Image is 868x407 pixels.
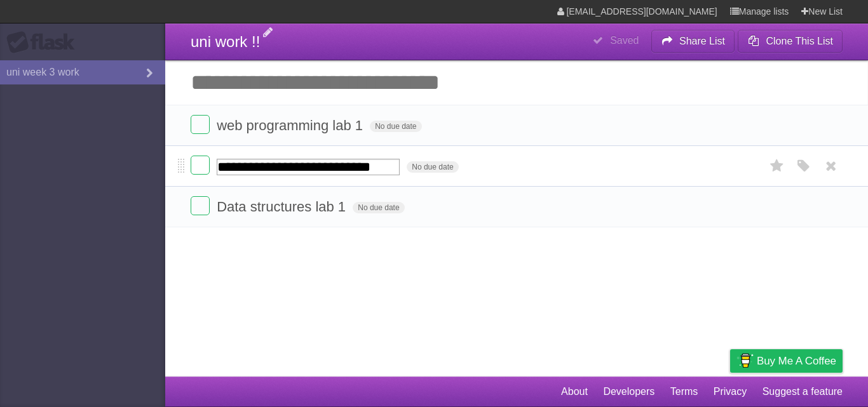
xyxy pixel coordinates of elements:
label: Done [191,115,210,134]
div: Flask [6,31,83,54]
label: Done [191,156,210,175]
a: Privacy [714,380,747,404]
span: web programming lab 1 [217,117,366,133]
b: Share List [679,36,725,46]
label: Done [191,196,210,215]
span: Data structures lab 1 [217,199,349,215]
span: No due date [407,161,458,173]
label: Star task [765,156,789,177]
span: Buy me a coffee [757,350,836,372]
a: Terms [670,380,698,404]
img: Buy me a coffee [736,350,754,371]
span: No due date [370,121,421,132]
a: Developers [603,380,654,404]
a: About [561,380,588,404]
a: Suggest a feature [763,380,843,404]
b: Saved [610,35,639,46]
b: Clone This List [766,36,833,46]
span: No due date [353,202,404,213]
button: Clone This List [738,30,843,53]
button: Share List [651,30,735,53]
span: uni work !! [191,33,260,50]
a: Buy me a coffee [730,349,843,373]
